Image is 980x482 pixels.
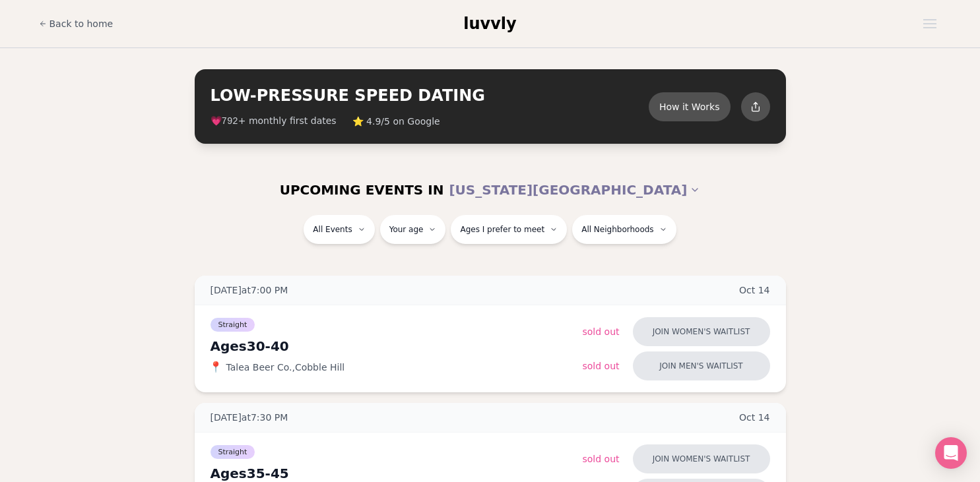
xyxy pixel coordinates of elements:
span: ⭐ 4.9/5 on Google [352,115,440,128]
button: Join men's waitlist [633,351,770,380]
button: All Events [304,215,374,244]
button: Your age [380,215,446,244]
span: All Neighborhoods [581,224,653,235]
button: Ages I prefer to meet [451,215,567,244]
span: Your age [389,224,424,235]
button: How it Works [649,92,731,121]
span: Sold Out [583,454,620,464]
span: 792 [222,116,238,127]
button: Join women's waitlist [633,444,770,473]
span: Sold Out [583,361,620,371]
span: [DATE] at 7:00 PM [211,284,288,297]
span: Ages I prefer to meet [460,224,544,235]
button: [US_STATE][GEOGRAPHIC_DATA] [449,175,700,204]
div: Ages 30-40 [211,337,583,355]
span: Oct 14 [739,411,770,424]
a: Back to home [39,11,114,37]
span: Straight [211,318,255,332]
span: Talea Beer Co. , Cobble Hill [226,361,345,374]
span: 📍 [211,362,221,373]
div: Open Intercom Messenger [935,437,967,469]
span: 💗 + monthly first dates [211,114,337,128]
span: luvvly [463,15,516,33]
span: Oct 14 [739,284,770,297]
button: Open menu [918,14,942,34]
span: UPCOMING EVENTS IN [280,181,444,199]
a: luvvly [463,13,516,34]
span: All Events [313,224,352,235]
span: Straight [211,445,255,459]
button: Join women's waitlist [633,317,770,346]
span: Sold Out [583,326,620,337]
span: [DATE] at 7:30 PM [211,411,288,424]
span: Back to home [49,17,114,30]
button: All Neighborhoods [572,215,676,244]
h2: LOW-PRESSURE SPEED DATING [211,85,649,106]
